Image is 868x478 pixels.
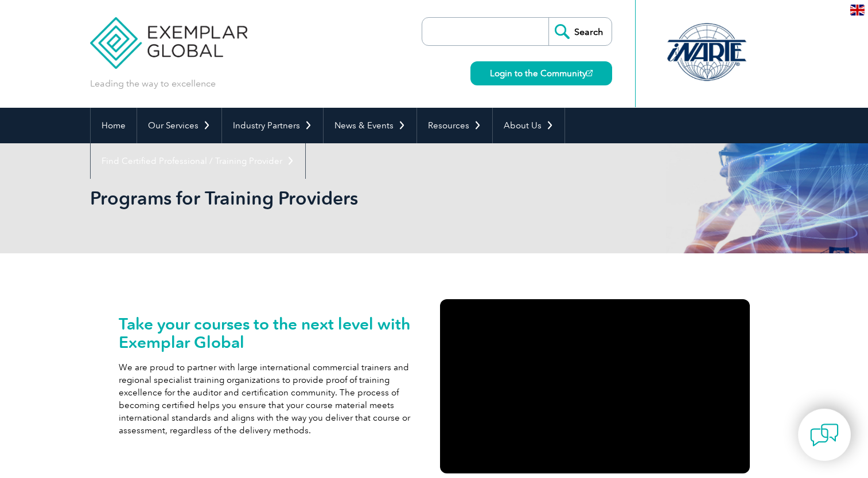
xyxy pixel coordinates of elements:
input: Search [548,18,612,45]
a: Home [91,108,137,143]
a: News & Events [324,108,417,143]
p: We are proud to partner with large international commercial trainers and regional specialist trai... [119,361,429,437]
a: Resources [417,108,492,143]
h2: Programs for Training Providers [90,189,572,207]
a: About Us [493,108,565,143]
img: contact-chat.png [810,421,839,449]
img: open_square.png [586,70,593,76]
img: en [850,5,865,15]
p: Leading the way to excellence [90,77,216,90]
a: Find Certified Professional / Training Provider [91,143,305,179]
a: Industry Partners [222,108,323,143]
a: Login to the Community [470,61,612,85]
h2: Take your courses to the next level with Exemplar Global [119,315,429,351]
a: Our Services [137,108,221,143]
